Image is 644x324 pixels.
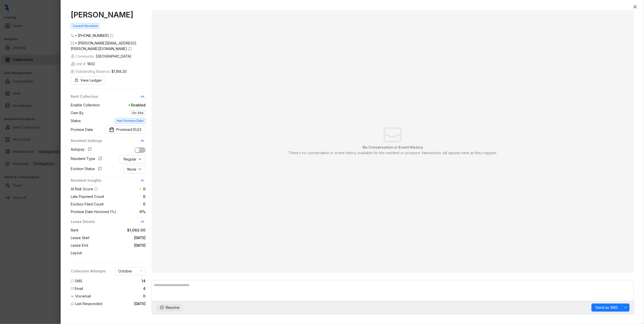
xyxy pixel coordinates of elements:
[363,145,423,149] strong: No Conversation or Event History
[633,5,637,9] span: close
[143,286,146,291] span: 4
[80,78,102,83] span: View Ledger
[141,278,146,284] span: 14
[116,127,141,132] span: Promised:
[78,33,109,38] span: [PHONE_NUMBER]
[115,118,146,124] span: Has Promise Date
[71,138,139,144] span: Resident Settings
[71,118,81,124] span: Status
[124,156,136,162] span: Regular
[71,127,93,132] span: Promise Date
[71,54,131,59] span: Community:
[632,4,638,10] button: Close
[120,155,146,163] button: Regulardown
[71,209,116,215] span: Promise Date Honored (%)
[118,267,142,275] span: October
[71,250,82,256] span: Layout
[71,287,74,290] span: mail
[71,187,93,191] span: At Risk Score
[130,110,146,116] span: On-Site
[105,126,146,134] button: Promise DatePromised: 10/23
[71,280,74,283] span: message
[128,47,132,51] span: info-circle
[71,178,139,183] span: Resident Insights
[71,110,84,116] span: Own By
[116,209,146,215] span: 0%
[71,268,106,274] span: Collection Attempts
[71,62,75,66] img: building-icon
[71,94,139,99] span: Rent Collection
[143,187,146,191] span: 0
[71,70,74,73] span: dollar
[160,306,164,309] span: check-circle
[100,102,146,108] span: Enabled
[624,306,627,309] span: down
[78,227,146,233] span: $1,062.00
[591,304,622,312] button: Send as SMS
[166,305,179,310] span: Resolve
[71,54,75,58] img: building-icon
[71,147,94,153] div: Autopay
[111,69,127,74] span: $1,168.20
[75,301,102,307] span: Last Responded
[71,10,146,19] h1: [PERSON_NAME]
[71,166,104,173] div: Eviction Status
[138,168,141,171] span: down
[71,194,104,199] span: Late Payment Count
[71,201,104,207] span: Eviction Filed Count
[134,301,146,307] span: [DATE]
[143,293,146,299] span: 0
[123,165,146,173] button: Nonedown
[75,278,82,284] span: SMS
[156,304,184,312] button: Resolve
[289,150,497,156] p: There’s no conversation or event history available for this resident or prospect. Interactions wi...
[87,61,95,67] span: 1802
[75,79,78,82] span: file-search
[133,127,141,132] span: 10/23
[110,34,113,37] span: info-circle
[71,41,136,51] span: [PERSON_NAME][EMAIL_ADDRESS][PERSON_NAME][DOMAIN_NAME]
[75,286,83,291] span: Email
[71,178,146,186] div: Resident Insights
[595,305,618,310] span: Send as SMS
[71,235,89,241] span: Lease Start
[71,23,100,29] span: Current Resident
[138,158,141,161] span: down
[71,94,146,102] div: Rent Collection
[71,295,74,298] img: Voicemail Icon
[384,127,402,143] img: empty
[104,194,146,199] span: 0
[96,54,131,59] span: [GEOGRAPHIC_DATA]
[71,102,100,108] span: Enable Collection
[71,219,146,227] div: Lease Details
[88,243,146,248] span: [DATE]
[71,41,74,45] span: mail
[71,302,74,306] img: Last Responded Icon
[89,235,146,241] span: [DATE]
[127,167,136,172] span: None
[71,227,78,233] span: Rent
[71,61,95,67] span: Unit #:
[71,156,104,163] div: Resident Type
[71,243,88,248] span: Lease End
[71,69,127,74] span: Outstanding Balance:
[75,293,91,299] span: Voicemail
[104,201,146,207] span: 0
[71,34,74,37] span: phone
[71,138,146,147] div: Resident Settings
[71,76,106,84] button: View Ledger
[71,219,139,224] span: Lease Details
[109,127,114,132] img: Promise Date
[94,187,98,191] span: info-circle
